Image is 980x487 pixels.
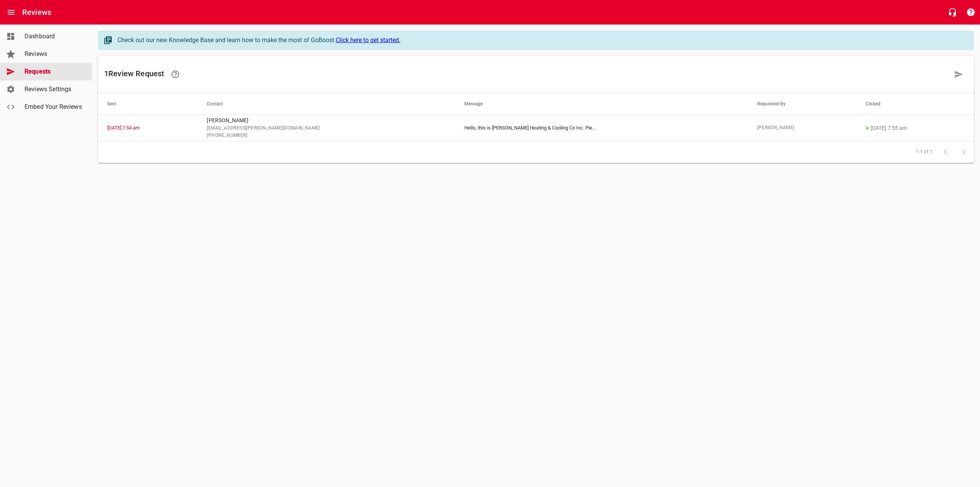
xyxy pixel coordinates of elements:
span: Requests [24,67,83,76]
span: [EMAIL_ADDRESS][PERSON_NAME][DOMAIN_NAME] [207,125,446,132]
h6: 1 Review Request [104,65,949,84]
p: [DATE] 7:55 am [866,123,965,133]
span: Reviews [24,49,83,59]
th: Message [455,93,748,115]
th: Contact [198,93,455,115]
a: Click here to get started. [336,36,400,44]
span: [PERSON_NAME] [757,124,847,132]
a: Learn how requesting reviews can improve your online presence [166,65,185,84]
span: ● [866,124,869,131]
p: [PERSON_NAME] [207,116,446,125]
span: Dashboard [24,32,83,41]
td: Hello, this is [PERSON_NAME] Heating & Cooling Co Inc. Ple ... [455,115,748,141]
span: [PHONE_NUMBER] [207,132,446,139]
button: Open drawer [2,3,20,21]
span: Embed Your Reviews [24,102,83,112]
th: Sent [98,93,198,115]
span: Reviews Settings [24,85,83,94]
h6: Reviews [22,6,51,18]
div: Check out our new Knowledge Base and learn how to make the most of GoBoost. [118,36,966,45]
a: Request a review [949,65,968,84]
span: 1-1 of 1 [916,148,933,156]
th: Clicked [856,93,974,115]
button: Support Portal [962,3,980,21]
a: [DATE] 7:54 am [107,125,140,131]
th: Requested By [748,93,856,115]
button: Live Chat [943,3,962,21]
